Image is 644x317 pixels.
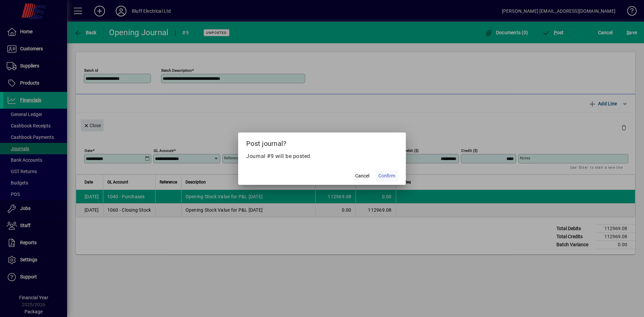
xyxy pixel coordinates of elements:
span: Confirm [378,172,395,179]
button: Confirm [376,170,398,182]
button: Cancel [352,170,373,182]
span: Cancel [355,172,369,179]
h2: Post journal? [238,133,406,152]
p: Journal #9 will be posted. [246,152,398,160]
